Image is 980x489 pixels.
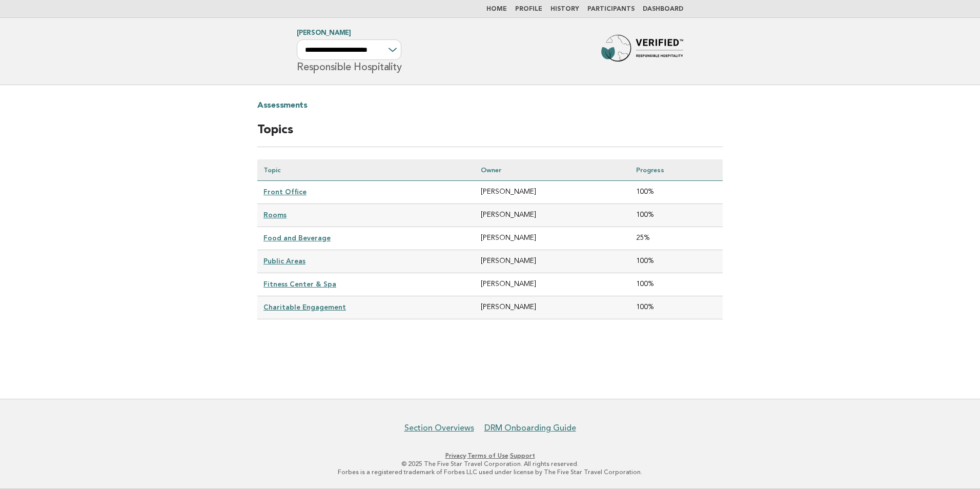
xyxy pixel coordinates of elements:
a: DRM Onboarding Guide [484,423,576,433]
td: [PERSON_NAME] [475,180,630,203]
a: Fitness Center & Spa [263,280,336,288]
td: 100% [630,296,723,319]
p: Forbes is a registered trademark of Forbes LLC used under license by The Five Star Travel Corpora... [176,468,804,476]
a: Charitable Engagement [263,303,346,311]
th: Topic [257,159,475,181]
h2: Topics [257,122,723,147]
h1: Responsible Hospitality [297,30,401,72]
p: © 2025 The Five Star Travel Corporation. All rights reserved. [176,460,804,468]
td: 100% [630,203,723,227]
a: Section Overviews [404,423,474,433]
a: Terms of Use [467,452,508,459]
th: Owner [475,159,630,181]
a: Public Areas [263,257,305,265]
a: Rooms [263,211,287,219]
td: [PERSON_NAME] [475,273,630,296]
th: Progress [630,159,723,181]
a: History [550,6,579,12]
td: [PERSON_NAME] [475,227,630,250]
a: Front Office [263,188,307,196]
a: Support [510,452,535,459]
a: Dashboard [643,6,683,12]
td: 100% [630,250,723,273]
a: [PERSON_NAME] [297,30,351,36]
a: Participants [587,6,635,12]
a: Home [486,6,507,12]
td: 100% [630,180,723,203]
a: Food and Beverage [263,234,331,242]
td: [PERSON_NAME] [475,203,630,227]
td: [PERSON_NAME] [475,296,630,319]
img: Forbes Travel Guide [601,35,683,68]
td: [PERSON_NAME] [475,250,630,273]
a: Profile [515,6,542,12]
td: 25% [630,227,723,250]
td: 100% [630,273,723,296]
p: · · [176,452,804,460]
a: Privacy [445,452,466,459]
a: Assessments [257,97,308,114]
